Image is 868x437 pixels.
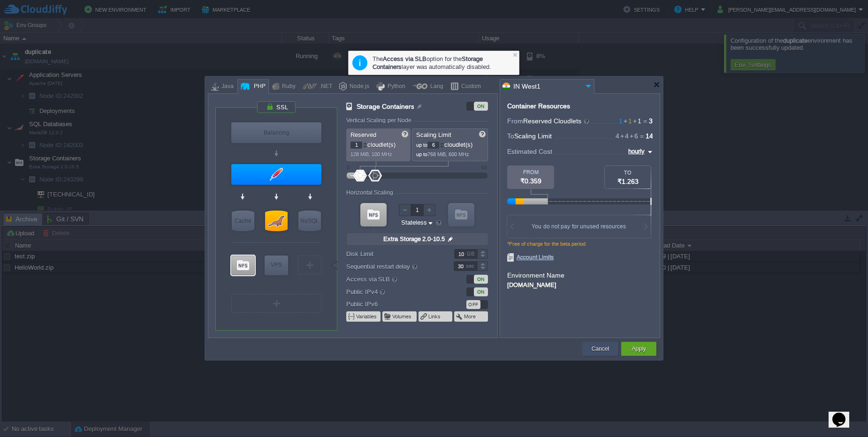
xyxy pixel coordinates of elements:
div: Lang [427,80,443,94]
span: 768 MiB, 600 MHz [427,151,469,157]
p: cloudlet(s) [416,139,485,149]
div: Application Servers [231,164,321,185]
div: Create New Layer [298,256,321,274]
div: GB [467,249,476,258]
div: Container Resources [507,103,570,110]
span: ₹0.359 [520,177,541,185]
div: [DOMAIN_NAME] [507,280,653,288]
div: FROM [507,169,554,175]
div: 0 [347,165,350,170]
button: Variables [356,313,378,320]
span: Reserved Cloudlets [523,117,590,125]
label: Environment Name [507,271,564,279]
div: Elastic VPS [265,256,288,275]
span: Account Limits [507,253,554,262]
div: ON [474,287,488,296]
span: 14 [646,132,653,140]
span: ₹1.263 [617,178,639,185]
span: To [507,132,514,140]
div: VPS [265,256,288,274]
div: ON [474,275,488,284]
div: ON [474,102,488,111]
label: Disk Limit [346,249,442,259]
label: Access via SLB [346,274,442,284]
label: Public IPv4 [346,286,442,297]
div: 64 [481,165,487,170]
span: + [619,132,625,140]
span: Estimated Cost [507,146,552,157]
div: Storage Containers [231,256,255,275]
div: Custom [458,80,481,94]
iframe: chat widget [829,399,859,428]
button: Apply [632,344,646,354]
button: Cancel [592,344,609,354]
div: sec [466,262,476,271]
div: SQL Databases [265,211,288,231]
span: 1 [632,117,641,125]
label: Public IPv6 [346,299,442,309]
button: More [464,313,477,320]
span: = [641,117,649,125]
div: OFF [466,300,480,309]
div: .NET [317,80,332,94]
div: Vertical Scaling per Node [346,117,414,124]
div: Balancing [231,122,321,143]
div: Cache [232,211,254,231]
p: cloudlet(s) [350,139,407,149]
div: Load Balancer [231,122,321,143]
span: From [507,117,523,125]
label: Sequential restart delay [346,261,442,271]
div: Node.js [347,80,369,94]
div: NoSQL [298,211,321,231]
span: up to [416,142,427,148]
div: Ruby [279,80,296,94]
div: Horizontal Scaling [346,189,396,196]
div: NoSQL Databases [298,211,321,231]
span: Scaling Limit [514,132,552,140]
b: Access via SLB [383,55,426,62]
button: Links [428,313,442,320]
div: PHP [251,80,266,94]
span: + [623,117,628,125]
span: 1 [619,117,623,125]
div: Python [385,80,405,94]
span: 128 MiB, 100 MHz [350,151,392,157]
span: up to [416,151,427,157]
span: 4 [619,132,629,140]
span: 3 [649,117,653,125]
div: Java [219,80,234,94]
span: 1 [623,117,632,125]
div: The option for the layer was automatically disabled. [373,54,514,71]
span: + [632,117,638,125]
span: 6 [629,132,638,140]
span: 4 [616,132,619,140]
span: Scaling Limit [416,131,451,138]
div: *Free of charge for the beta period [507,241,653,253]
span: = [638,132,646,140]
div: TO [605,170,651,175]
button: Volumes [392,313,412,320]
div: Create New Layer [231,294,321,313]
span: + [629,132,634,140]
span: Reserved [350,131,376,138]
